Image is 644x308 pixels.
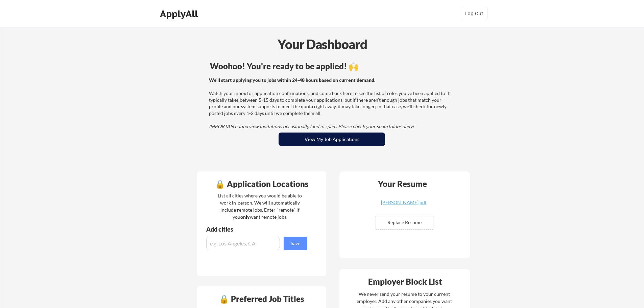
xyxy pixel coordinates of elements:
[363,200,444,211] a: [PERSON_NAME].pdf
[461,7,488,20] button: Log Out
[363,200,444,205] div: [PERSON_NAME].pdf
[206,226,309,232] div: Add cities
[240,214,250,220] strong: only
[213,192,306,220] div: List all cities where you would be able to work in-person. We will automatically include remote j...
[210,62,454,70] div: Woohoo! You're ready to be applied! 🙌
[209,77,453,130] div: Watch your inbox for application confirmations, and come back here to see the list of roles you'v...
[284,237,307,250] button: Save
[199,295,325,303] div: 🔒 Preferred Job Titles
[369,180,436,188] div: Your Resume
[199,180,325,188] div: 🔒 Application Locations
[1,34,644,54] div: Your Dashboard
[160,8,200,20] div: ApplyAll
[342,278,468,286] div: Employer Block List
[209,77,375,83] strong: We'll start applying you to jobs within 24-48 hours based on current demand.
[279,133,385,146] button: View My Job Applications
[206,237,280,250] input: e.g. Los Angeles, CA
[209,123,414,129] em: IMPORTANT: Interview invitations occasionally land in spam. Please check your spam folder daily!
